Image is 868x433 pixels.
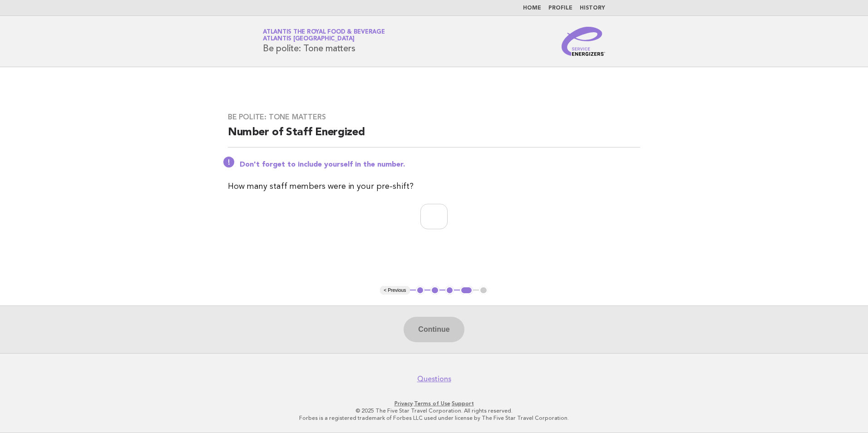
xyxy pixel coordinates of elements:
[380,286,409,295] button: < Previous
[580,5,605,11] a: History
[263,30,385,53] h1: Be polite: Tone matters
[228,125,640,148] h2: Number of Staff Energized
[548,5,572,11] a: Profile
[263,36,355,42] span: Atlantis [GEOGRAPHIC_DATA]
[417,374,451,384] a: Questions
[416,286,425,295] button: 1
[445,286,454,295] button: 3
[156,414,712,422] p: Forbes is a registered trademark of Forbes LLC used under license by The Five Star Travel Corpora...
[156,407,712,414] p: © 2025 The Five Star Travel Corporation. All rights reserved.
[263,29,385,42] a: Atlantis the Royal Food & BeverageAtlantis [GEOGRAPHIC_DATA]
[228,180,640,193] p: How many staff members were in your pre-shift?
[430,286,439,295] button: 2
[414,400,450,407] a: Terms of Use
[228,113,640,122] h3: Be polite: Tone matters
[452,400,474,407] a: Support
[156,400,712,407] p: · ·
[523,5,541,11] a: Home
[240,160,640,169] p: Don't forget to include yourself in the number.
[460,286,473,295] button: 4
[562,27,605,56] img: Service Energizers
[395,400,413,407] a: Privacy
